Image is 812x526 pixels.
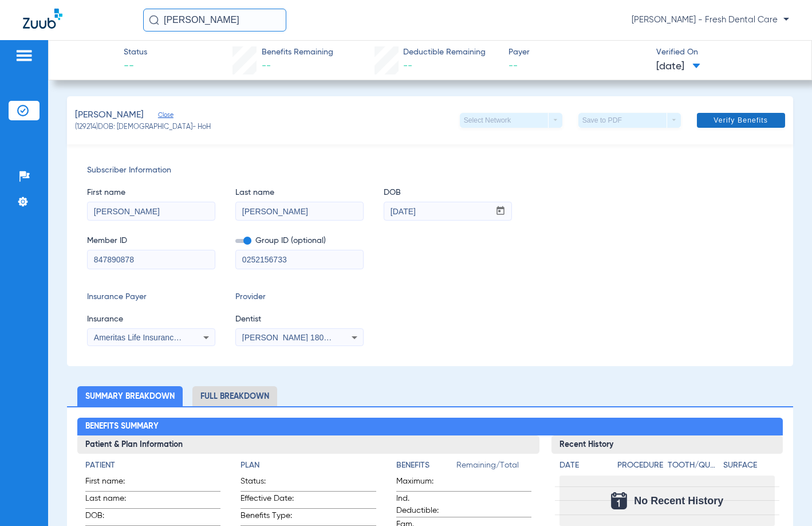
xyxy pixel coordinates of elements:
[85,476,141,491] span: First name:
[456,460,532,476] span: Remaining/Total
[77,386,183,406] li: Summary Breakdown
[668,460,719,472] h4: Tooth/Quad
[559,460,608,472] h4: Date
[242,333,355,342] span: [PERSON_NAME] 1801023031
[192,386,277,406] li: Full Breakdown
[714,116,768,125] span: Verify Benefits
[235,291,364,303] span: Provider
[262,46,333,58] span: Benefits Remaining
[403,61,412,70] span: --
[396,460,456,472] h4: Benefits
[617,460,663,476] app-breakdown-title: Procedure
[241,476,297,491] span: Status:
[241,460,376,472] h4: Plan
[559,460,608,476] app-breakdown-title: Date
[87,313,215,325] span: Insurance
[668,460,719,476] app-breakdown-title: Tooth/Quad
[235,235,364,247] span: Group ID (optional)
[509,59,646,73] span: --
[77,418,783,436] h2: Benefits Summary
[617,460,663,472] h4: Procedure
[241,493,297,508] span: Effective Date:
[124,59,147,73] span: --
[396,460,456,476] app-breakdown-title: Benefits
[656,46,794,58] span: Verified On
[94,333,200,342] span: Ameritas Life Insurance Corp.
[551,435,783,454] h3: Recent History
[723,460,775,476] app-breakdown-title: Surface
[87,235,215,247] span: Member ID
[85,493,141,508] span: Last name:
[158,111,168,122] span: Close
[241,510,297,525] span: Benefits Type:
[697,113,785,128] button: Verify Benefits
[396,493,452,517] span: Ind. Deductible:
[87,291,215,303] span: Insurance Payer
[235,313,364,325] span: Dentist
[124,46,147,58] span: Status
[85,510,141,525] span: DOB:
[85,460,221,472] h4: Patient
[143,9,286,32] input: Search for patients
[235,187,364,199] span: Last name
[723,460,775,472] h4: Surface
[262,61,271,70] span: --
[75,123,211,133] span: (129214) DOB: [DEMOGRAPHIC_DATA] - HoH
[149,15,159,25] img: Search Icon
[490,202,512,221] button: Open calendar
[384,187,512,199] span: DOB
[75,108,144,123] span: [PERSON_NAME]
[632,14,789,26] span: [PERSON_NAME] - Fresh Dental Care
[87,187,215,199] span: First name
[87,164,772,176] span: Subscriber Information
[403,46,486,58] span: Deductible Remaining
[396,476,452,491] span: Maximum:
[755,471,812,526] iframe: Chat Widget
[634,495,723,507] span: No Recent History
[23,9,62,29] img: Zuub Logo
[77,435,540,454] h3: Patient & Plan Information
[509,46,646,58] span: Payer
[656,60,700,74] span: [DATE]
[611,492,627,509] img: Calendar
[15,49,33,62] img: hamburger-icon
